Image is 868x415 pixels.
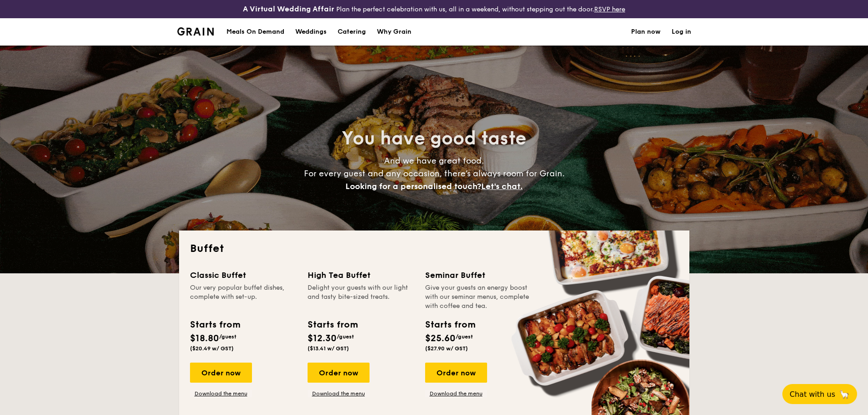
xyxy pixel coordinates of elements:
[308,269,414,282] div: High Tea Buffet
[594,5,625,13] a: RSVP here
[425,390,487,397] a: Download the menu
[243,4,334,15] h4: A Virtual Wedding Affair
[308,333,337,344] span: $12.30
[345,181,481,191] span: Looking for a personalised touch?
[177,27,214,36] a: Logotype
[190,345,234,352] span: ($20.49 w/ GST)
[190,283,297,311] div: Our very popular buffet dishes, complete with set-up.
[190,241,678,256] h2: Buffet
[226,18,284,46] div: Meals On Demand
[190,363,252,383] div: Order now
[308,390,370,397] a: Download the menu
[304,156,565,191] span: And we have great food. For every guest and any occasion, there’s always room for Grain.
[221,18,290,46] a: Meals On Demand
[377,18,411,46] div: Why Grain
[290,18,332,46] a: Weddings
[190,318,240,332] div: Starts from
[308,318,357,332] div: Starts from
[337,333,354,340] span: /guest
[172,4,697,15] div: Plan the perfect celebration with us, all in a weekend, without stepping out the door.
[425,283,532,311] div: Give your guests an energy boost with our seminar menus, complete with coffee and tea.
[332,18,371,46] a: Catering
[308,283,414,311] div: Delight your guests with our light and tasty bite-sized treats.
[425,363,487,383] div: Order now
[219,333,236,340] span: /guest
[456,333,473,340] span: /guest
[177,27,214,36] img: Grain
[308,363,370,383] div: Order now
[672,18,691,46] a: Log in
[190,333,219,344] span: $18.80
[425,318,475,332] div: Starts from
[631,18,661,46] a: Plan now
[342,128,526,149] span: You have good taste
[425,269,532,282] div: Seminar Buffet
[295,18,327,46] div: Weddings
[190,269,297,282] div: Classic Buffet
[308,345,349,352] span: ($13.41 w/ GST)
[782,384,857,404] button: Chat with us🦙
[790,390,835,399] span: Chat with us
[338,18,366,46] h1: Catering
[190,390,252,397] a: Download the menu
[371,18,417,46] a: Why Grain
[481,181,523,191] span: Let's chat.
[425,345,468,352] span: ($27.90 w/ GST)
[425,333,456,344] span: $25.60
[839,389,850,400] span: 🦙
